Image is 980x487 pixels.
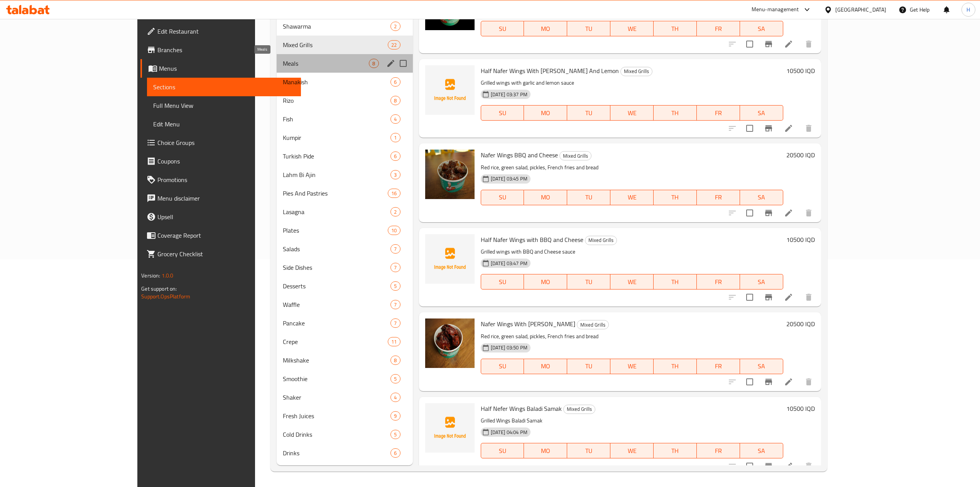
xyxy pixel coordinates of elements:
div: items [369,59,378,68]
span: Get support on: [141,284,177,294]
div: Fresh Juices [283,411,391,421]
a: Edit menu item [784,39,793,49]
button: WE [610,21,654,36]
a: Sections [147,78,301,96]
div: Drinks6 [277,444,413,462]
a: Menus [140,59,301,78]
div: items [388,189,400,198]
button: TH [654,274,697,289]
a: Edit menu item [784,208,793,218]
button: delete [799,457,818,475]
a: Choice Groups [140,133,301,152]
span: Kumpir [283,133,391,142]
span: FR [700,276,737,288]
button: TH [654,21,697,36]
span: Choice Groups [157,138,295,147]
span: WE [613,361,651,372]
a: Coupons [140,152,301,170]
button: SA [740,274,783,289]
span: [DATE] 03:47 PM [488,260,531,267]
div: Lahm Bi Ajin3 [277,165,413,184]
span: Rizo [283,96,391,105]
span: 7 [391,301,400,308]
div: Pies And Pastries16 [277,184,413,203]
span: TU [570,445,607,456]
span: SU [484,276,521,288]
div: Fresh Juices9 [277,407,413,425]
span: TH [657,445,694,456]
span: Select to update [742,374,758,390]
p: Grilled wings with BBQ and Cheese sauce [481,247,783,257]
button: MO [524,105,567,121]
span: 8 [391,97,400,104]
div: Shawarma [283,22,391,31]
span: TU [570,192,607,203]
span: SA [743,276,780,288]
a: Full Menu View [147,96,301,115]
span: Edit Menu [153,119,295,129]
button: TH [654,105,697,121]
span: WE [613,23,651,34]
a: Promotions [140,170,301,189]
span: Milkshake [283,356,391,365]
div: Shaker4 [277,388,413,407]
span: Edit Restaurant [157,27,295,36]
span: 3 [391,171,400,179]
button: Branch-specific-item [759,373,778,391]
span: TH [657,192,694,203]
span: TU [570,361,607,372]
button: delete [799,373,818,391]
span: SU [484,361,521,372]
button: TU [567,274,610,289]
span: TU [570,23,607,34]
span: 11 [388,338,400,346]
a: Support.OpsPlatform [141,291,190,301]
div: items [390,448,400,458]
h6: 20500 IQD [786,150,815,160]
span: WE [613,107,651,119]
span: Branches [157,45,295,54]
button: delete [799,119,818,138]
span: Mixed Grills [564,405,595,414]
span: 6 [391,78,400,86]
button: WE [610,105,654,121]
span: 5 [391,375,400,383]
button: SA [740,359,783,374]
span: Mixed Grills [560,152,591,160]
button: Branch-specific-item [759,288,778,307]
button: WE [610,443,654,458]
div: Kumpir1 [277,128,413,147]
div: Side Dishes7 [277,258,413,277]
span: WE [613,445,651,456]
span: SU [484,192,521,203]
span: 6 [391,153,400,160]
span: Fish [283,114,391,124]
div: Manakish6 [277,73,413,91]
h6: 20500 IQD [786,318,815,329]
div: items [390,263,400,272]
button: MO [524,274,567,289]
div: items [390,114,400,124]
span: Meals [283,59,369,68]
h6: 10500 IQD [786,234,815,245]
div: Cold Drinks5 [277,425,413,444]
div: items [390,207,400,216]
span: SA [743,107,780,119]
button: TH [654,443,697,458]
div: items [390,374,400,383]
span: Select to update [742,205,758,221]
h6: 10500 IQD [786,65,815,76]
button: SA [740,21,783,36]
span: Side Dishes [283,263,391,272]
span: 16 [388,190,400,197]
button: edit [385,58,397,69]
img: Nafer Wings With Baladi Samak [425,318,475,368]
span: SU [484,107,521,119]
button: TU [567,21,610,36]
span: Full Menu View [153,101,295,110]
span: MO [527,276,564,288]
span: Mixed Grills [283,40,388,49]
span: TH [657,23,694,34]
